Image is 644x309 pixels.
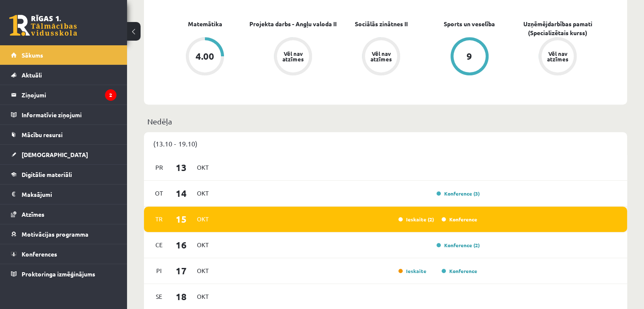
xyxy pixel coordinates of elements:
[11,105,116,124] a: Informatīvie ziņojumi
[11,204,116,224] a: Atzīmes
[194,238,212,251] span: Okt
[150,212,168,226] span: Tr
[22,210,44,218] span: Atzīmes
[194,161,212,174] span: Okt
[281,51,305,62] div: Vēl nav atzīmes
[194,264,212,277] span: Okt
[168,186,194,200] span: 14
[168,290,194,303] span: 18
[514,37,602,77] a: Vēl nav atzīmes
[11,224,116,244] a: Motivācijas programma
[144,132,627,155] div: (13.10 - 19.10)
[442,216,477,223] a: Konference
[11,145,116,164] a: [DEMOGRAPHIC_DATA]
[11,165,116,184] a: Digitālie materiāli
[196,52,214,61] div: 4.00
[426,37,514,77] a: 9
[22,270,95,278] span: Proktoringa izmēģinājums
[150,238,168,251] span: Ce
[9,15,77,36] a: Rīgas 1. Tālmācības vidusskola
[22,51,43,59] span: Sākums
[22,185,116,204] legend: Maksājumi
[249,19,337,28] a: Projekta darbs - Angļu valoda II
[437,190,480,197] a: Konference (3)
[194,290,212,303] span: Okt
[147,116,624,127] p: Nedēļa
[514,19,602,37] a: Uzņēmējdarbības pamati (Specializētais kurss)
[161,37,249,77] a: 4.00
[22,230,88,238] span: Motivācijas programma
[150,290,168,303] span: Se
[546,51,569,62] div: Vēl nav atzīmes
[437,242,480,248] a: Konference (2)
[150,264,168,277] span: Pi
[22,131,63,138] span: Mācību resursi
[22,151,88,158] span: [DEMOGRAPHIC_DATA]
[150,161,168,174] span: Pr
[194,187,212,200] span: Okt
[11,185,116,204] a: Maksājumi
[11,85,116,105] a: Ziņojumi2
[188,19,222,28] a: Matemātika
[249,37,337,77] a: Vēl nav atzīmes
[22,250,57,258] span: Konferences
[194,212,212,226] span: Okt
[444,19,495,28] a: Sports un veselība
[369,51,393,62] div: Vēl nav atzīmes
[337,37,425,77] a: Vēl nav atzīmes
[22,85,116,105] legend: Ziņojumi
[442,268,477,274] a: Konference
[22,105,116,124] legend: Informatīvie ziņojumi
[105,89,116,101] i: 2
[150,187,168,200] span: Ot
[168,264,194,278] span: 17
[11,65,116,85] a: Aktuāli
[168,212,194,226] span: 15
[11,45,116,65] a: Sākums
[355,19,408,28] a: Sociālās zinātnes II
[22,71,42,79] span: Aktuāli
[22,171,72,178] span: Digitālie materiāli
[11,244,116,264] a: Konferences
[168,160,194,174] span: 13
[398,268,426,274] a: Ieskaite
[398,216,434,223] a: Ieskaite (2)
[11,264,116,284] a: Proktoringa izmēģinājums
[467,52,472,61] div: 9
[168,238,194,252] span: 16
[11,125,116,144] a: Mācību resursi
